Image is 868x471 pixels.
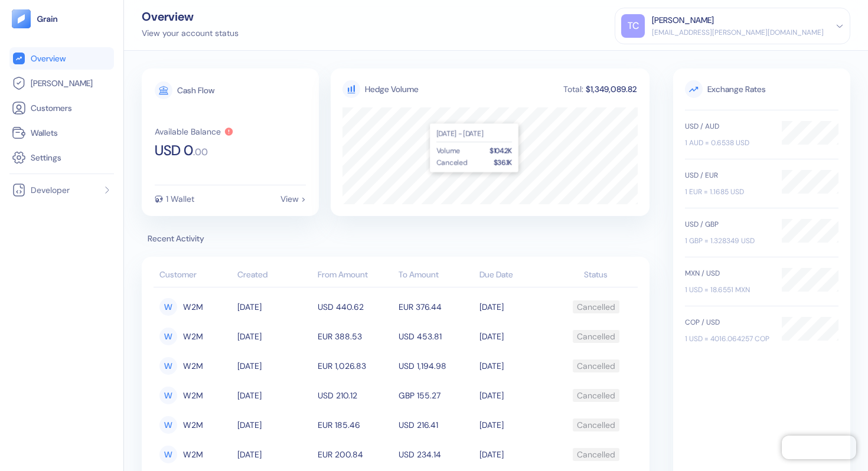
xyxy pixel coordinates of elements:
span: W2M [183,444,203,465]
span: W2M [183,415,203,435]
div: Total: [562,85,585,93]
td: [DATE] [234,440,315,469]
a: Settings [12,151,112,165]
td: EUR 388.53 [315,322,396,351]
img: logo [37,15,58,23]
td: [DATE] [234,292,315,322]
a: Overview [12,51,112,66]
a: Customers [12,101,112,115]
td: [DATE] [477,440,557,469]
td: EUR 1,026.83 [315,351,396,381]
div: COP / USD [685,317,770,328]
div: 1 Wallet [166,195,194,203]
span: Exchange Rates [685,80,838,98]
td: [DATE] [234,322,315,351]
div: USD / AUD [685,121,770,132]
th: To Amount [396,264,477,287]
span: W2M [183,385,203,405]
td: [DATE] [234,351,315,381]
th: From Amount [315,264,396,287]
a: [PERSON_NAME] [12,76,112,90]
span: . 00 [193,148,208,157]
div: W [159,357,177,375]
div: View your account status [142,27,239,40]
td: USD 216.41 [396,410,477,440]
a: Wallets [12,126,112,140]
td: [DATE] [477,292,557,322]
span: Developer [31,184,70,196]
div: Cancelled [577,444,615,465]
div: 1 USD = 18.6551 MXN [685,284,770,295]
span: W2M [183,297,203,317]
th: Customer [154,264,234,287]
td: [DATE] [234,410,315,440]
td: EUR 185.46 [315,410,396,440]
div: 1 EUR = 1.1685 USD [685,187,770,197]
div: Status [560,269,632,281]
div: [EMAIL_ADDRESS][PERSON_NAME][DOMAIN_NAME] [652,27,824,38]
img: logo-tablet-V2.svg [12,9,31,28]
td: [DATE] [234,381,315,410]
div: USD / GBP [685,219,770,230]
div: W [159,446,177,463]
th: Created [234,264,315,287]
div: $1,349,089.82 [585,85,638,93]
span: [PERSON_NAME] [31,77,93,89]
div: Cancelled [577,415,615,435]
div: W [159,328,177,345]
div: Cash Flow [177,86,214,94]
span: W2M [183,326,203,346]
div: Cancelled [577,356,615,376]
div: Cancelled [577,385,615,405]
div: MXN / USD [685,268,770,279]
div: 1 USD = 4016.064257 COP [685,333,770,344]
div: W [159,298,177,316]
span: Wallets [31,127,58,139]
div: TC [621,14,645,38]
td: [DATE] [477,410,557,440]
td: USD 1,194.98 [396,351,477,381]
span: Overview [31,53,66,64]
div: 1 GBP = 1.328349 USD [685,235,770,246]
div: Cancelled [577,297,615,317]
td: USD 453.81 [396,322,477,351]
td: EUR 200.84 [315,440,396,469]
td: USD 440.62 [315,292,396,322]
span: Customers [31,102,72,114]
span: Settings [31,152,61,163]
div: Available Balance [155,127,221,136]
div: View > [280,195,306,203]
span: Recent Activity [142,233,650,245]
td: EUR 376.44 [396,292,477,322]
div: W [159,416,177,434]
span: USD 0 [155,143,193,158]
td: USD 234.14 [396,440,477,469]
div: Cancelled [577,326,615,346]
th: Due Date [477,264,557,287]
span: W2M [183,356,203,376]
div: W [159,387,177,404]
td: [DATE] [477,351,557,381]
td: [DATE] [477,322,557,351]
button: Available Balance [155,127,234,136]
div: 1 AUD = 0.6538 USD [685,138,770,148]
td: GBP 155.27 [396,381,477,410]
div: Overview [142,11,239,22]
td: USD 210.12 [315,381,396,410]
iframe: Chatra live chat [782,436,856,459]
td: [DATE] [477,381,557,410]
div: USD / EUR [685,170,770,181]
div: [PERSON_NAME] [652,14,714,27]
div: Hedge Volume [365,83,419,96]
